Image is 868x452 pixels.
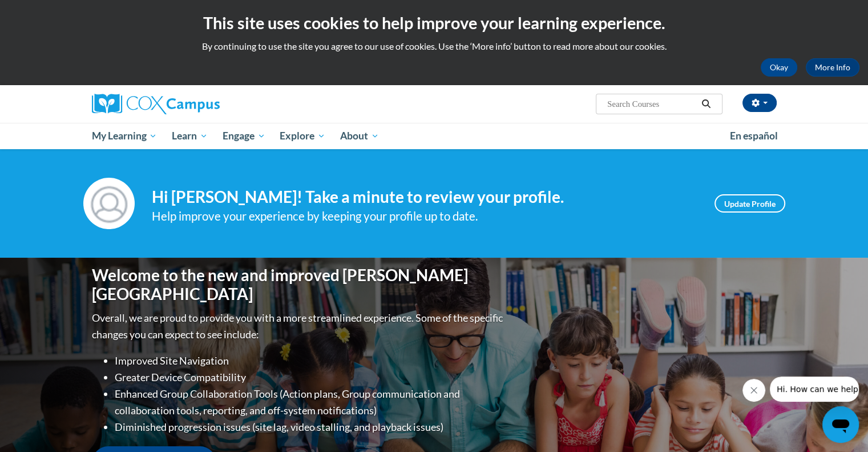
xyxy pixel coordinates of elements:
[806,58,859,77] a: More Info
[722,124,785,148] a: En español
[742,379,765,402] iframe: Close message
[742,94,777,112] button: Account Settings
[115,419,506,435] li: Diminished progression issues (site lag, video stalling, and playback issues)
[714,194,785,213] a: Update Profile
[770,377,859,402] iframe: Message from company
[152,207,697,226] div: Help improve your experience by keeping your profile up to date.
[92,266,506,304] h1: Welcome to the new and improved [PERSON_NAME][GEOGRAPHIC_DATA]
[7,8,92,17] span: Hi. How can we help?
[761,58,797,77] button: Okay
[92,94,220,114] img: Cox Campus
[83,178,135,229] img: Profile Image
[697,97,714,111] button: Search
[75,123,794,149] div: Main menu
[152,187,697,207] h4: Hi [PERSON_NAME]! Take a minute to review your profile.
[340,129,379,143] span: About
[280,129,325,143] span: Explore
[164,123,215,149] a: Learn
[9,11,859,34] h2: This site uses cookies to help improve your learning experience.
[91,129,157,143] span: My Learning
[84,123,165,149] a: My Learning
[606,97,697,111] input: Search Courses
[272,123,333,149] a: Explore
[115,353,506,369] li: Improved Site Navigation
[730,130,778,142] span: En español
[215,123,273,149] a: Engage
[172,129,208,143] span: Learn
[9,40,859,53] p: By continuing to use the site you agree to our use of cookies. Use the ‘More info’ button to read...
[822,406,859,443] iframe: Button to launch messaging window
[92,94,309,114] a: Cox Campus
[333,123,386,149] a: About
[92,310,506,343] p: Overall, we are proud to provide you with a more streamlined experience. Some of the specific cha...
[115,369,506,386] li: Greater Device Compatibility
[223,129,265,143] span: Engage
[115,386,506,419] li: Enhanced Group Collaboration Tools (Action plans, Group communication and collaboration tools, re...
